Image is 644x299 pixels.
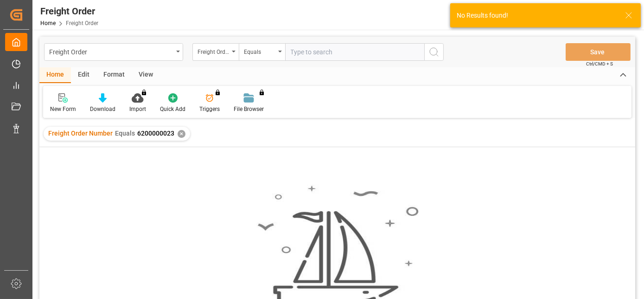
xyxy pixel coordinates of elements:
[50,105,76,113] div: New Form
[192,43,239,61] button: open menu
[457,11,616,20] div: No Results found!
[137,130,174,137] span: 6200000023
[115,130,135,137] span: Equals
[40,4,98,18] div: Freight Order
[586,60,613,67] span: Ctrl/CMD + S
[424,43,444,61] button: search button
[244,45,275,56] div: Equals
[90,105,115,113] div: Download
[198,45,229,56] div: Freight Order Number
[239,43,285,61] button: open menu
[71,67,96,83] div: Edit
[132,67,160,83] div: View
[39,67,71,83] div: Home
[96,67,132,83] div: Format
[49,45,173,57] div: Freight Order
[48,130,113,137] span: Freight Order Number
[566,43,631,61] button: Save
[178,130,185,138] div: ✕
[40,20,56,26] a: Home
[285,43,424,61] input: Type to search
[44,43,183,61] button: open menu
[160,105,185,113] div: Quick Add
